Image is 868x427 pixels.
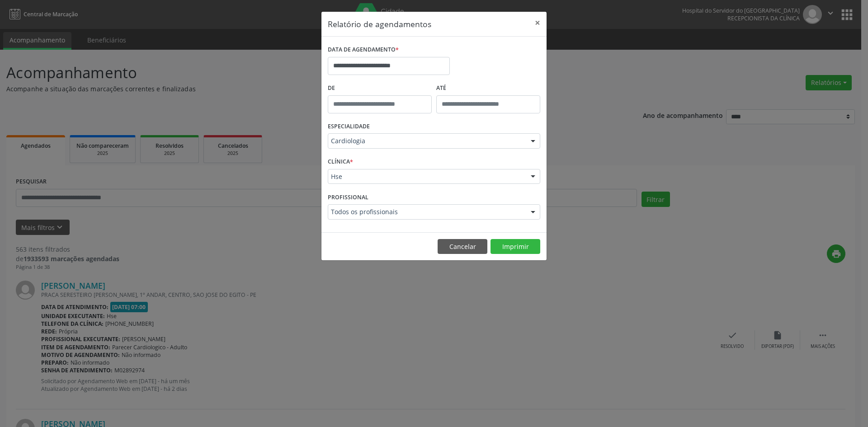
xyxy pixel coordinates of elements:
span: Hse [331,172,522,181]
span: Cardiologia [331,136,522,145]
span: Todos os profissionais [331,207,522,216]
button: Imprimir [491,239,540,254]
label: ATÉ [436,81,540,95]
label: CLÍNICA [328,155,353,169]
label: De [328,81,432,95]
label: ESPECIALIDADE [328,120,370,134]
button: Cancelar [438,239,487,254]
label: PROFISSIONAL [328,190,368,204]
label: DATA DE AGENDAMENTO [328,43,399,57]
button: Close [528,12,547,34]
h5: Relatório de agendamentos [328,18,431,30]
